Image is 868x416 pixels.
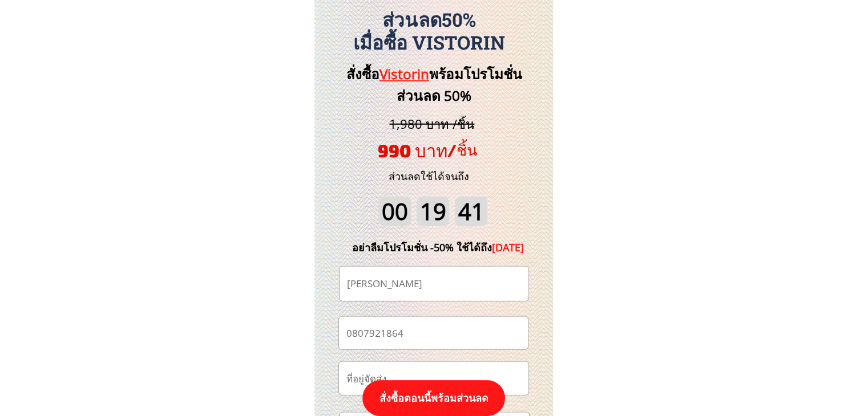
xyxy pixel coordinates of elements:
[492,240,524,254] span: [DATE]
[362,380,505,416] p: สั่งซื้อตอนนี้พร้อมส่วนลด
[344,267,524,301] input: ชื่อ-นามสกุล
[344,317,523,349] input: เบอร์โทรศัพท์
[373,168,485,185] h3: ส่วนลดใช้ได้จนถึง
[308,9,550,54] h3: ส่วนลด50% เมื่อซื้อ Vistorin
[380,64,429,83] span: Vistorin
[327,63,541,107] h3: สั่งซื้อ พร้อมโปรโมชั่นส่วนลด 50%
[389,115,474,132] span: 1,980 บาท /ชิ้น
[447,140,477,158] span: /ชิ้น
[344,362,524,395] input: ที่อยู่จัดส่ง
[378,140,447,161] span: 990 บาท
[335,239,542,256] div: อย่าลืมโปรโมชั่น -50% ใช้ได้ถึง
